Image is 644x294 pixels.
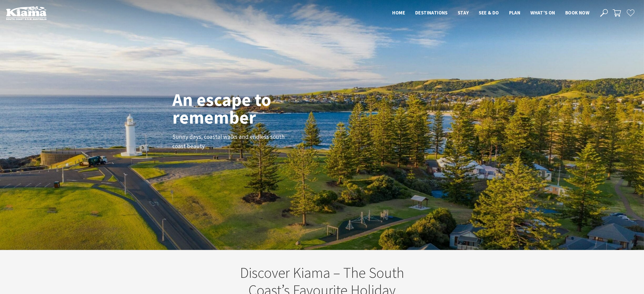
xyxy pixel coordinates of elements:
[6,6,47,20] img: Kiama Logo
[415,10,448,16] span: Destinations
[458,10,469,16] span: Stay
[565,10,589,16] span: Book now
[387,9,594,17] nav: Main Menu
[172,91,311,126] h1: An escape to remember
[392,10,405,16] span: Home
[509,10,521,16] span: Plan
[479,10,499,16] span: See & Do
[172,132,286,151] p: Sunny days, coastal walks and endless south coast beauty
[530,10,555,16] span: What’s On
